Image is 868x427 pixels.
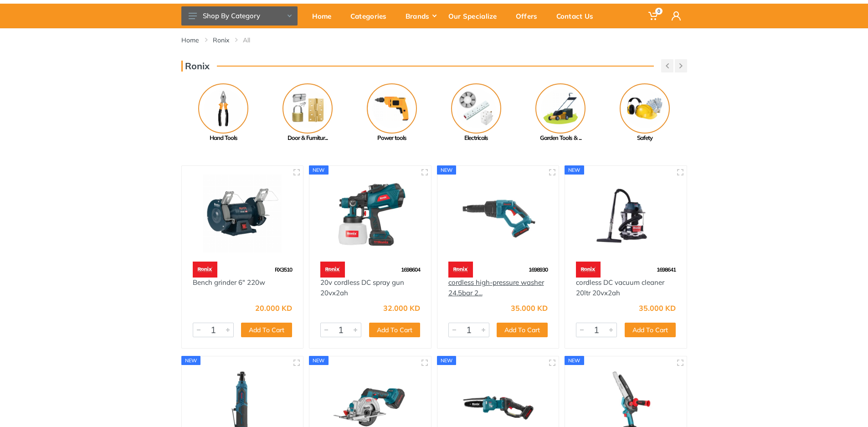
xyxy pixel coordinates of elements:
div: new [565,165,584,175]
div: Our Specialize [442,6,509,26]
div: 35.000 KD [639,304,676,312]
img: 130.webp [576,262,601,278]
li: All [243,36,264,45]
button: Add To Cart [497,323,548,337]
a: Bench grinder 6" 220w [193,278,265,287]
img: 130.webp [448,262,473,278]
a: Door & Furnitur... [266,83,350,143]
button: Add To Cart [241,323,292,337]
a: Electricals [434,83,519,143]
nav: breadcrumb [181,36,687,45]
img: Royal Tools - 20v cordless DC spray gun 20vx2ah [318,174,423,253]
a: Home [181,36,199,45]
div: 20.000 KD [255,304,292,312]
div: Home [306,6,344,26]
div: new [309,356,329,365]
span: 1698641 [657,266,676,273]
span: 0 [655,8,663,15]
img: 130.webp [193,262,217,278]
img: Royal - Electricals [451,83,501,134]
div: Contact Us [550,6,606,26]
img: Royal - Power tools [367,83,417,134]
div: new [565,356,584,365]
a: Power tools [350,83,434,143]
div: new [437,165,457,175]
div: new [309,165,329,175]
a: Hand Tools [181,83,266,143]
img: Royal Tools - cordless high-pressure washer 24.5bar 20vx2ah [446,174,551,253]
a: Garden Tools & ... [519,83,603,143]
img: 130.webp [320,262,345,278]
img: Royal - Garden Tools & Accessories [535,83,586,134]
div: Hand Tools [181,134,266,143]
a: 20v cordless DC spray gun 20vx2ah [320,278,404,297]
a: Categories [344,4,399,28]
button: Add To Cart [369,323,420,337]
span: 1698930 [529,266,548,273]
div: 35.000 KD [511,304,548,312]
h3: Ronix [181,61,210,72]
a: Safety [603,83,687,143]
img: Royal - Door & Furniture Hardware [282,83,333,134]
a: Home [306,4,344,28]
a: Our Specialize [442,4,509,28]
a: Offers [509,4,550,28]
a: Contact Us [550,4,606,28]
div: new [437,356,457,365]
div: Power tools [350,134,434,143]
div: Brands [399,6,442,26]
button: Add To Cart [625,323,676,337]
img: Royal Tools - cordless DC vacuum cleaner 20ltr 20vx2ah [573,174,678,253]
div: Door & Furnitur... [266,134,350,143]
a: 0 [642,4,665,28]
button: Shop By Category [181,6,298,26]
a: cordless high-pressure washer 24.5bar 2... [448,278,544,297]
div: Categories [344,6,399,26]
div: new [181,356,201,365]
span: 1698604 [401,266,420,273]
a: cordless DC vacuum cleaner 20ltr 20vx2ah [576,278,664,297]
span: RX3510 [275,266,292,273]
div: Electricals [434,134,519,143]
a: Ronix [213,36,229,45]
div: 32.000 KD [383,304,420,312]
img: Royal - Hand Tools [198,83,248,134]
img: Royal Tools - Bench grinder 6 [190,174,295,253]
div: Offers [509,6,550,26]
div: Safety [603,134,687,143]
img: Royal - Safety [620,83,670,134]
div: Garden Tools & ... [519,134,603,143]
